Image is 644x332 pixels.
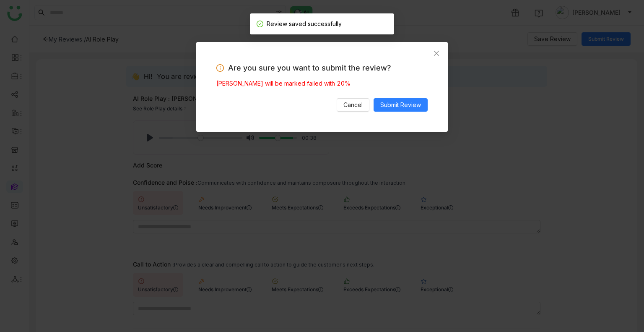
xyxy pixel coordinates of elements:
[267,20,342,27] span: Review saved successfully
[425,42,448,65] button: Close
[343,100,363,110] span: Cancel
[228,62,391,74] span: Are you sure you want to submit the review?
[380,100,421,110] span: Submit Review
[374,98,428,112] button: Submit Review
[216,79,428,88] div: [PERSON_NAME] will be marked failed with 20%
[337,98,369,112] button: Cancel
